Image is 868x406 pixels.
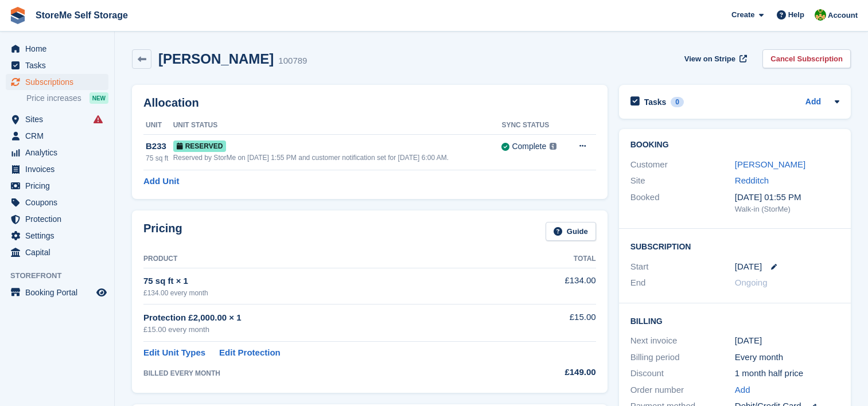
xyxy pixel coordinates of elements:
[25,57,94,73] span: Tasks
[788,9,804,21] span: Help
[550,143,556,150] img: icon-info-grey-7440780725fd019a000dd9b08b2336e03edf1995a4989e88bcd33f0948082b44.svg
[25,145,94,161] span: Analytics
[735,191,839,204] div: [DATE] 01:55 PM
[6,128,108,144] a: menu
[25,244,94,260] span: Capital
[25,211,94,227] span: Protection
[173,140,227,152] span: Reserved
[6,211,108,227] a: menu
[546,222,596,241] a: Guide
[630,384,735,397] div: Order number
[143,311,512,325] div: Protection £2,000.00 × 1
[671,97,684,107] div: 0
[644,97,667,107] h2: Tasks
[25,161,94,177] span: Invoices
[735,334,839,348] div: [DATE]
[735,260,762,274] time: 2025-08-12 00:00:00 UTC
[512,268,596,304] td: £134.00
[6,244,108,260] a: menu
[735,159,805,169] a: [PERSON_NAME]
[25,194,94,210] span: Coupons
[146,153,173,163] div: 75 sq ft
[6,228,108,244] a: menu
[630,240,839,252] h2: Subscription
[630,351,735,364] div: Billing period
[815,9,826,21] img: StorMe
[6,41,108,57] a: menu
[278,54,307,68] div: 100789
[25,111,94,127] span: Sites
[95,286,108,299] a: Preview store
[25,74,94,90] span: Subscriptions
[9,7,26,24] img: stora-icon-8386f47178a22dfd0bd8f6a31ec36ba5ce8667c1dd55bd0f319d3a0aa187defe.svg
[143,175,179,188] a: Add Unit
[762,49,851,68] a: Cancel Subscription
[6,57,108,73] a: menu
[501,116,567,135] th: Sync Status
[6,74,108,90] a: menu
[25,284,94,300] span: Booking Portal
[735,351,839,364] div: Every month
[630,276,735,290] div: End
[684,53,735,65] span: View on Stripe
[630,334,735,348] div: Next invoice
[680,49,749,68] a: View on Stripe
[31,6,133,25] a: StoreMe Self Storage
[731,9,754,21] span: Create
[143,222,182,241] h2: Pricing
[805,96,821,109] a: Add
[6,178,108,194] a: menu
[173,116,502,135] th: Unit Status
[25,128,94,144] span: CRM
[630,191,735,215] div: Booked
[512,140,546,153] div: Complete
[173,153,502,163] div: Reserved by StorMe on [DATE] 1:55 PM and customer notification set for [DATE] 6:00 AM.
[143,368,512,378] div: BILLED EVERY MONTH
[735,384,750,397] a: Add
[6,145,108,161] a: menu
[25,228,94,244] span: Settings
[512,304,596,342] td: £15.00
[630,140,839,150] h2: Booking
[630,174,735,188] div: Site
[143,324,512,335] div: £15.00 every month
[143,116,173,135] th: Unit
[630,158,735,171] div: Customer
[512,250,596,268] th: Total
[6,111,108,127] a: menu
[219,346,281,360] a: Edit Protection
[143,250,512,268] th: Product
[735,278,768,287] span: Ongoing
[6,161,108,177] a: menu
[735,204,839,215] div: Walk-in (StorMe)
[828,10,858,21] span: Account
[94,115,103,124] i: Smart entry sync failures have occurred
[89,92,108,104] div: NEW
[512,366,596,379] div: £149.00
[143,288,512,298] div: £134.00 every month
[25,178,94,194] span: Pricing
[10,270,114,282] span: Storefront
[735,367,839,380] div: 1 month half price
[6,284,108,300] a: menu
[143,346,205,360] a: Edit Unit Types
[630,260,735,274] div: Start
[735,175,769,185] a: Redditch
[26,92,108,104] a: Price increases NEW
[146,140,173,153] div: B233
[26,93,81,104] span: Price increases
[6,194,108,210] a: menu
[25,41,94,57] span: Home
[630,315,839,326] h2: Billing
[630,367,735,380] div: Discount
[158,51,274,67] h2: [PERSON_NAME]
[143,96,596,110] h2: Allocation
[143,275,512,288] div: 75 sq ft × 1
